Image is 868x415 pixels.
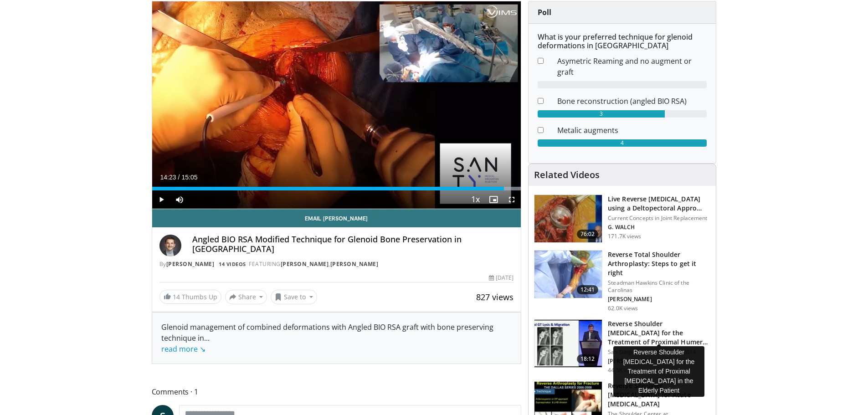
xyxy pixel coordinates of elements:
[160,174,176,181] span: 14:23
[192,235,514,254] h4: Angled BIO RSA Modified Technique for Glenoid Bone Preservation in [GEOGRAPHIC_DATA]
[538,110,664,118] div: 3
[271,290,317,304] button: Save to
[476,292,514,302] span: 827 views
[330,260,379,268] a: [PERSON_NAME]
[534,250,710,312] a: 12:41 Reverse Total Shoulder Arthroplasty: Steps to get it right Steadman Hawkins Clinic of the C...
[161,322,512,354] div: Glenoid management of combined deformations with Angled BIO RSA graft with bone preserving techni...
[608,279,710,294] p: Steadman Hawkins Clinic of the Carolinas
[170,190,189,209] button: Mute
[466,190,484,209] button: Playback Rate
[538,7,551,17] strong: Poll
[161,344,205,354] a: read more ↘
[577,354,599,364] span: 18:12
[538,139,707,147] div: 4
[577,230,599,239] span: 76:02
[159,260,514,268] div: By FEATURING ,
[152,190,170,209] button: Play
[281,260,329,268] a: [PERSON_NAME]
[608,381,710,409] h3: Reverse Shoulder [MEDICAL_DATA] for Acute [MEDICAL_DATA]
[161,333,210,354] span: ...
[159,290,221,304] a: 14 Thumbs Up
[173,292,180,301] span: 14
[159,235,181,256] img: Avatar
[608,215,710,222] p: Current Concepts in Joint Replacement
[489,274,514,282] div: [DATE]
[216,260,249,268] a: 14 Videos
[608,195,710,213] h3: Live Reverse [MEDICAL_DATA] using a Deltopectoral Appro…
[608,296,710,303] p: [PERSON_NAME]
[608,250,710,277] h3: Reverse Total Shoulder Arthroplasty: Steps to get it right
[538,33,707,50] h6: What is your preferred technique for glenoid deformations in [GEOGRAPHIC_DATA]
[503,190,521,209] button: Fullscreen
[550,96,714,107] dd: Bone reconstruction (angled BIO RSA)
[534,195,602,242] img: 684033_3.png.150x105_q85_crop-smart_upscale.jpg
[181,174,197,181] span: 15:05
[608,319,710,347] h3: Reverse Shoulder [MEDICAL_DATA] for the Treatment of Proximal Humeral …
[550,56,714,77] dd: Asymetric Reaming and no augment or graft
[608,224,710,231] p: G. WALCH
[534,320,602,367] img: Q2xRg7exoPLTwO8X4xMDoxOjA4MTsiGN.150x105_q85_crop-smart_upscale.jpg
[152,209,521,227] a: Email [PERSON_NAME]
[484,190,503,209] button: Enable picture-in-picture mode
[152,386,522,398] span: Comments 1
[166,260,215,268] a: [PERSON_NAME]
[613,346,704,397] div: Reverse Shoulder [MEDICAL_DATA] for the Treatment of Proximal [MEDICAL_DATA] in the Elderly Patient
[608,233,641,240] p: 171.7K views
[152,187,521,190] div: Progress Bar
[534,251,602,298] img: 326034_0000_1.png.150x105_q85_crop-smart_upscale.jpg
[225,290,267,304] button: Share
[534,319,710,374] a: 18:12 Reverse Shoulder [MEDICAL_DATA] for the Treatment of Proximal Humeral … San Diego Shoulder ...
[608,358,710,365] p: [PERSON_NAME]
[608,367,638,374] p: 44.5K views
[608,348,710,356] p: San Diego Shoulder Institute 2014
[178,174,180,181] span: /
[152,1,521,209] video-js: Video Player
[534,195,710,243] a: 76:02 Live Reverse [MEDICAL_DATA] using a Deltopectoral Appro… Current Concepts in Joint Replacem...
[608,305,638,312] p: 62.0K views
[550,125,714,136] dd: Metalic augments
[577,285,599,294] span: 12:41
[534,169,600,180] h4: Related Videos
